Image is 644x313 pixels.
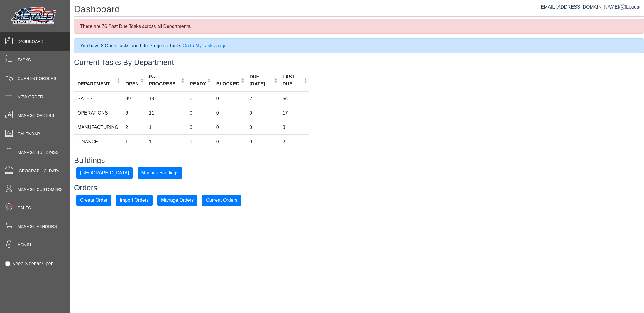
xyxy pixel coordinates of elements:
[76,167,133,179] button: [GEOGRAPHIC_DATA]
[74,120,122,134] td: MANUFACTURING
[18,242,31,248] span: Admin
[279,91,309,106] td: 54
[279,134,309,149] td: 2
[213,106,246,120] td: 0
[157,195,197,206] button: Manage Orders
[18,75,56,82] span: Current Orders
[145,120,186,134] td: 1
[145,106,186,120] td: 11
[190,80,206,87] div: READY
[76,197,111,202] a: Create Order
[116,195,153,206] button: Import Orders
[74,183,644,192] h3: Orders
[540,4,640,11] div: |
[77,80,115,87] div: DEPARTMENT
[138,170,182,175] a: Manage Buildings
[18,112,54,119] span: Manage Orders
[246,120,279,134] td: 0
[149,73,180,87] div: IN-PROGRESS
[246,106,279,120] td: 0
[76,170,133,175] a: [GEOGRAPHIC_DATA]
[74,4,644,17] h1: Dashboard
[279,120,309,134] td: 3
[74,156,644,165] h3: Buildings
[213,134,246,149] td: 0
[202,195,241,206] button: Current Orders
[122,134,146,149] td: 1
[283,73,302,87] div: PAST DUE
[18,186,63,193] span: Manage Customers
[18,149,59,156] span: Manage Buildings
[186,134,212,149] td: 0
[249,73,272,87] div: DUE [DATE]
[186,120,212,134] td: 3
[74,19,644,34] div: There are 76 Past Due Tasks across all Departments.
[213,120,246,134] td: 0
[540,4,625,9] a: [EMAIL_ADDRESS][DOMAIN_NAME]
[213,91,246,106] td: 0
[145,134,186,149] td: 1
[626,4,640,9] span: Logout
[18,223,57,230] span: Manage Vendors
[186,106,212,120] td: 0
[182,43,228,48] a: Go to My Tasks page.
[74,38,644,53] div: You have 8 Open Tasks and 0 In-Progress Tasks.
[6,193,21,213] span: •
[116,197,153,202] a: Import Orders
[18,131,40,137] span: Calendar
[145,91,186,106] td: 18
[122,120,146,134] td: 2
[279,106,309,120] td: 17
[18,38,44,45] span: Dashboard
[122,91,146,106] td: 39
[18,205,31,211] span: Sales
[202,197,241,202] a: Current Orders
[74,134,122,149] td: FINANCE
[138,167,182,179] button: Manage Buildings
[74,106,122,120] td: OPERATIONS
[76,195,111,206] button: Create Order
[18,168,60,174] span: [GEOGRAPHIC_DATA]
[9,5,59,27] img: Metals Direct Inc Logo
[12,260,54,267] label: Keep Sidebar Open
[74,58,644,67] h3: Current Tasks By Department
[122,106,146,120] td: 6
[157,197,197,202] a: Manage Orders
[74,91,122,106] td: SALES
[216,80,239,87] div: BLOCKED
[18,57,31,63] span: Tasks
[126,80,139,87] div: OPEN
[246,91,279,106] td: 2
[246,134,279,149] td: 0
[186,91,212,106] td: 6
[18,94,43,100] span: New Order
